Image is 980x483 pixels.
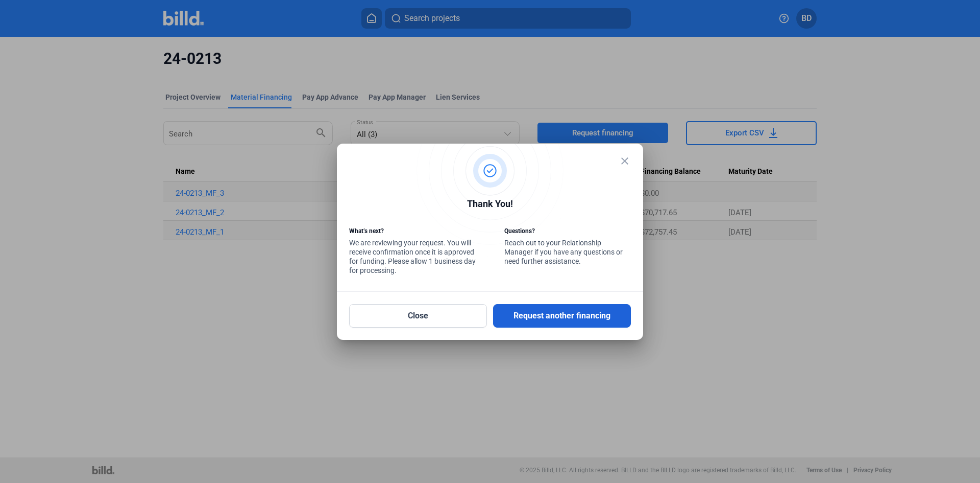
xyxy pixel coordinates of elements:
[619,155,631,167] mat-icon: close
[349,197,631,214] div: Thank You!
[349,226,476,238] div: What’s next?
[349,226,476,278] div: We are reviewing your request. You will receive confirmation once it is approved for funding. Ple...
[504,226,631,268] div: Reach out to your Relationship Manager if you have any questions or need further assistance.
[349,304,487,328] button: Close
[493,304,631,328] button: Request another financing
[504,226,631,238] div: Questions?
